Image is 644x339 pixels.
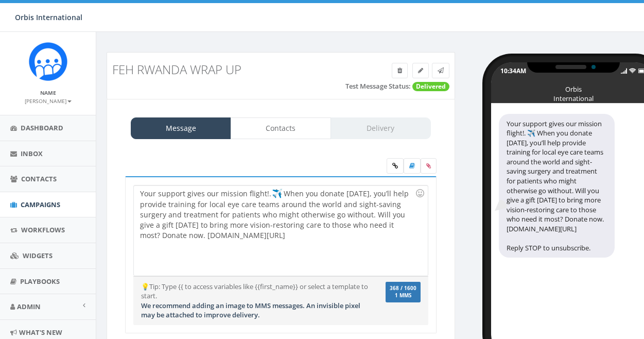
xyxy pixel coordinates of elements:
span: Workflows [21,225,65,234]
label: Insert Template Text [404,158,421,174]
span: Delivered [412,82,449,91]
span: Attach your media [421,158,437,174]
a: Contacts [231,117,331,139]
span: Edit Campaign [418,66,423,75]
small: [PERSON_NAME] [25,97,72,105]
span: We recommend adding an image to MMS messages. An invisible pixel may be attached to improve deliv... [141,301,360,320]
div: Your support gives our mission flight!. ✈️ When you donate [DATE], you’ll help provide training f... [499,114,615,258]
span: What's New [19,328,62,337]
span: Inbox [21,149,43,158]
a: Message [131,117,231,139]
span: Contacts [21,174,57,183]
div: 10:34AM [500,66,526,75]
span: Playbooks [20,277,60,286]
span: Send Test Message [438,66,444,75]
img: Rally_Corp_Icon.png [29,42,67,81]
span: Delete Campaign [397,66,402,75]
span: Dashboard [21,123,63,132]
div: 💡Tip: Type {{ to access variables like {{first_name}} or select a template to start. [133,282,379,320]
small: Name [40,89,56,96]
label: Test Message Status: [345,81,411,91]
span: 1 MMS [390,293,416,298]
span: Widgets [23,251,53,260]
span: Orbis International [15,12,82,22]
h3: FEH Rwanda Wrap Up [112,63,361,76]
div: Orbis International [548,84,599,90]
img: ✈️ [272,188,283,198]
span: 368 / 1600 [390,285,416,292]
a: [PERSON_NAME] [25,96,72,105]
span: Admin [17,302,41,311]
span: Campaigns [21,200,60,209]
div: Your support gives our mission flight!. When you donate [DATE], you’ll help provide training for ... [134,185,427,276]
